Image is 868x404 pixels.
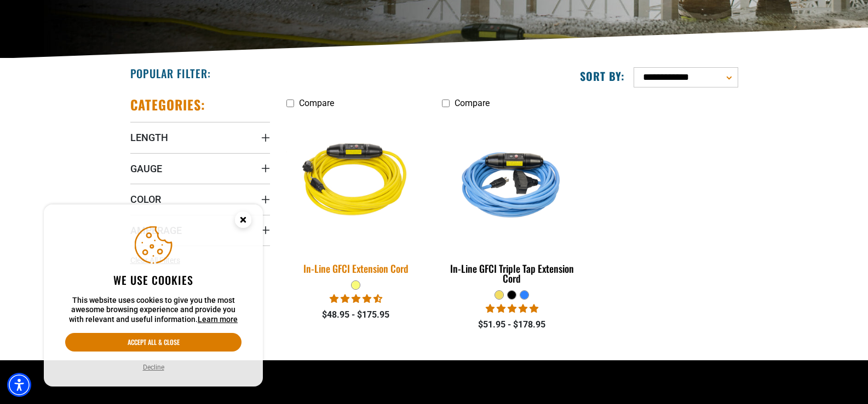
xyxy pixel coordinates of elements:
span: 4.62 stars [330,294,382,304]
aside: Cookie Consent [44,204,263,387]
div: Accessibility Menu [7,373,31,397]
img: Light Blue [443,119,581,245]
img: Yellow [279,112,433,252]
span: Length [130,131,168,144]
summary: Color [130,184,270,214]
p: This website uses cookies to give you the most awesome browsing experience and provide you with r... [65,296,242,325]
h2: We use cookies [65,273,242,287]
button: Close this option [223,204,263,238]
summary: Gauge [130,153,270,184]
span: Color [130,193,161,206]
span: Compare [455,98,490,108]
div: $51.95 - $178.95 [442,318,582,331]
div: In-Line GFCI Triple Tap Extension Cord [442,264,582,283]
summary: Length [130,122,270,153]
div: $48.95 - $175.95 [286,308,426,321]
h2: Categories: [130,96,206,113]
a: Light Blue In-Line GFCI Triple Tap Extension Cord [442,114,582,290]
a: Yellow In-Line GFCI Extension Cord [286,114,426,280]
span: Compare [299,98,334,108]
h2: Popular Filter: [130,66,211,80]
button: Decline [140,362,168,373]
div: In-Line GFCI Extension Cord [286,264,426,273]
span: 5.00 stars [486,303,538,314]
span: Gauge [130,162,162,175]
button: Accept all & close [65,333,242,352]
a: This website uses cookies to give you the most awesome browsing experience and provide you with r... [198,315,238,324]
label: Sort by: [580,69,625,83]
